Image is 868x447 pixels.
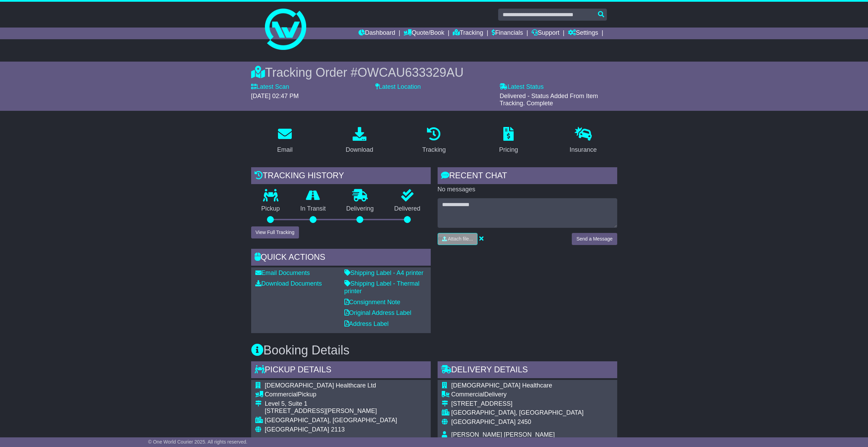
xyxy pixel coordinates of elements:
a: Tracking [453,28,483,39]
a: Download Documents [255,280,322,287]
span: © One World Courier 2025. All rights reserved. [148,439,248,445]
a: Settings [568,28,598,39]
div: Level 5, Suite 1 [265,400,397,408]
h3: Booking Details [251,343,617,357]
span: [GEOGRAPHIC_DATA] [451,418,516,425]
a: Tracking [418,125,450,157]
div: Delivery Details [438,361,617,380]
span: [DATE] 02:47 PM [251,93,299,99]
label: Latest Scan [251,83,289,91]
span: Delivered - Status Added From Item Tracking. Complete [500,93,598,107]
a: Shipping Label - Thermal printer [344,280,420,295]
p: Delivered [384,205,431,213]
div: Pickup Details [251,361,431,380]
label: Latest Location [375,83,421,91]
a: Quote/Book [404,28,444,39]
a: Download [341,125,378,157]
div: Pricing [499,145,518,155]
p: In Transit [290,205,336,213]
span: [DEMOGRAPHIC_DATA] Healthcare Ltd [265,382,376,389]
a: Consignment Note [344,299,400,306]
button: Send a Message [572,233,617,245]
span: Commercial [451,391,484,398]
a: Email [272,125,297,157]
div: Email [277,145,292,155]
div: [STREET_ADDRESS][PERSON_NAME] [265,407,397,415]
span: Commercial [265,391,298,398]
div: RECENT CHAT [438,167,617,186]
div: Pickup [265,391,397,398]
div: Tracking [422,145,446,155]
div: [STREET_ADDRESS] [451,400,607,408]
span: 2450 [517,418,531,425]
a: Pricing [495,125,523,157]
a: Support [532,28,559,39]
a: Dashboard [358,28,395,39]
a: Insurance [565,125,601,157]
a: Financials [492,28,523,39]
div: Delivery [451,391,607,398]
span: [PERSON_NAME] [PERSON_NAME] [451,431,555,438]
div: Tracking history [251,167,431,186]
div: Tracking Order # [251,65,617,80]
div: Insurance [570,145,597,155]
p: Delivering [336,205,384,213]
div: [GEOGRAPHIC_DATA], [GEOGRAPHIC_DATA] [265,417,397,424]
a: Email Documents [255,269,310,276]
a: Shipping Label - A4 printer [344,269,424,276]
div: Quick Actions [251,249,431,267]
div: Download [346,145,373,155]
p: Pickup [251,205,290,213]
span: [DEMOGRAPHIC_DATA] Healthcare [451,382,552,389]
button: View Full Tracking [251,226,299,238]
div: [GEOGRAPHIC_DATA], [GEOGRAPHIC_DATA] [451,409,607,417]
span: [GEOGRAPHIC_DATA] [265,426,329,433]
a: Address Label [344,320,389,327]
p: No messages [438,186,617,193]
label: Latest Status [500,83,544,91]
span: OWCAU633329AU [357,65,463,79]
a: Original Address Label [344,309,411,316]
span: 2113 [331,426,345,433]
